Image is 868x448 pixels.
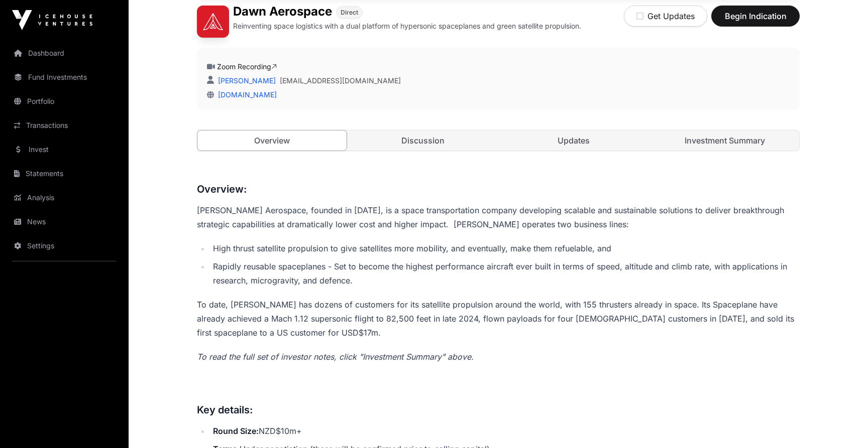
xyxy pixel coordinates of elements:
a: Overview [197,130,347,151]
a: Portfolio [8,90,121,112]
p: [PERSON_NAME] Aerospace, founded in [DATE], is a space transportation company developing scalable... [197,203,800,231]
a: Settings [8,235,121,257]
h3: Key details: [197,402,800,418]
a: Fund Investments [8,66,121,88]
a: [EMAIL_ADDRESS][DOMAIN_NAME] [280,76,401,86]
li: High thrust satellite propulsion to give satellites more mobility, and eventually, make them refu... [210,241,800,255]
nav: Tabs [197,130,799,151]
span: Begin Indication [724,10,787,22]
a: Dashboard [8,42,121,64]
iframe: Chat Widget [818,400,868,448]
a: Zoom Recording [217,62,277,71]
button: Begin Indication [711,6,800,27]
a: [DOMAIN_NAME] [214,90,277,99]
a: Analysis [8,187,121,209]
a: Invest [8,138,121,161]
a: Updates [499,130,648,151]
a: Discussion [349,130,498,151]
img: Icehouse Ventures Logo [12,10,92,30]
em: To read the full set of investor notes, click "Investment Summary" above. [197,352,474,362]
a: Investment Summary [650,130,800,151]
li: Rapidly reusable spaceplanes - Set to become the highest performance aircraft ever built in terms... [210,259,800,287]
a: Begin Indication [711,16,800,26]
a: News [8,211,121,233]
a: [PERSON_NAME] [216,76,276,85]
img: Dawn Aerospace [197,6,229,38]
h3: Overview: [197,181,800,197]
a: Transactions [8,114,121,136]
strong: Round Size: [213,426,259,436]
button: Get Updates [624,6,707,27]
p: Reinventing space logistics with a dual platform of hypersonic spaceplanes and green satellite pr... [233,21,581,31]
p: To date, [PERSON_NAME] has dozens of customers for its satellite propulsion around the world, wit... [197,297,800,340]
li: NZD$10m+ [210,424,800,438]
a: Statements [8,163,121,185]
h1: Dawn Aerospace [233,6,332,19]
span: Direct [341,9,358,17]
